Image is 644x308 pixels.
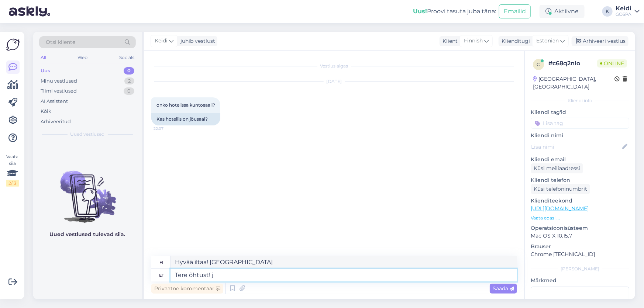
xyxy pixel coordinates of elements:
div: juhib vestlust [178,37,215,45]
div: Vaata siia [6,153,19,187]
div: Privaatne kommentaar [151,284,223,294]
div: Tiimi vestlused [41,87,77,95]
div: Web [76,53,89,62]
div: Vestlus algas [151,63,517,69]
span: Uued vestlused [70,131,105,138]
div: Kõik [41,108,51,115]
div: # c68q2nlo [548,59,597,68]
div: Keidi [616,6,631,11]
div: Aktiivne [540,5,585,18]
p: Vaata edasi ... [531,215,629,221]
div: Minu vestlused [41,77,77,85]
input: Lisa tag [531,118,629,129]
div: K [602,6,613,17]
div: 0 [124,67,134,75]
p: Brauser [531,243,629,250]
div: All [39,53,48,62]
div: 0 [124,87,134,95]
p: Märkmed [531,277,629,284]
span: c [537,62,540,67]
div: et [159,269,164,281]
p: Kliendi telefon [531,176,629,184]
div: Klienditugi [499,37,530,45]
span: 22:07 [154,126,181,131]
span: Otsi kliente [46,38,75,46]
img: Askly Logo [6,38,20,52]
p: Kliendi nimi [531,132,629,139]
button: Emailid [499,4,531,18]
a: KeidiGOSPA [616,6,640,17]
div: fi [160,256,163,269]
input: Lisa nimi [531,143,621,151]
p: Kliendi email [531,156,629,163]
b: Uus! [413,8,427,15]
p: Klienditeekond [531,197,629,205]
div: Socials [118,53,136,62]
div: Küsi telefoninumbrit [531,184,590,194]
textarea: Tere õhtust! j [171,269,517,281]
div: [PERSON_NAME] [531,266,629,272]
div: [DATE] [151,78,517,85]
span: Finnish [464,37,483,45]
div: Kliendi info [531,97,629,104]
p: Kliendi tag'id [531,108,629,116]
div: 2 / 3 [6,180,19,187]
div: [GEOGRAPHIC_DATA], [GEOGRAPHIC_DATA] [533,75,614,91]
div: Kas hotellis on jõusaal? [151,113,220,125]
p: Uued vestlused tulevad siia. [50,231,125,238]
span: Saada [493,285,514,292]
div: GOSPA [616,11,631,17]
div: Proovi tasuta juba täna: [413,7,496,16]
div: Klient [440,37,458,45]
div: Uus [41,67,50,75]
a: [URL][DOMAIN_NAME] [531,205,589,212]
textarea: Hyvää iltaa! [GEOGRAPHIC_DATA] [171,256,517,269]
span: onko hotelissa kuntosaali? [156,102,215,108]
div: Küsi meiliaadressi [531,163,583,173]
span: Estonian [536,37,559,45]
img: No chats [33,158,142,224]
div: 2 [124,77,134,85]
span: Online [597,59,627,68]
p: Chrome [TECHNICAL_ID] [531,250,629,258]
div: Arhiveeri vestlus [572,36,628,46]
div: AI Assistent [41,98,68,105]
p: Mac OS X 10.15.7 [531,232,629,240]
span: Keidi [155,37,168,45]
p: Operatsioonisüsteem [531,224,629,232]
div: Arhiveeritud [41,118,71,125]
